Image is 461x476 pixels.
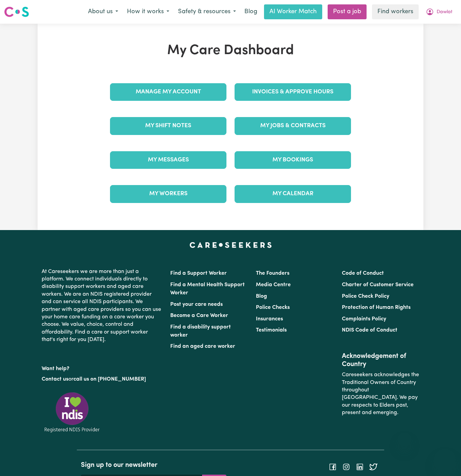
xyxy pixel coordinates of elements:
[235,185,351,203] a: My Calendar
[398,433,411,446] iframe: Close message
[170,313,228,318] a: Become a Care Worker
[437,8,453,16] span: Dawlat
[342,271,384,276] a: Code of Conduct
[342,316,386,322] a: Complaints Policy
[170,282,245,296] a: Find a Mental Health Support Worker
[342,327,397,333] a: NDIS Code of Conduct
[256,305,290,310] a: Police Checks
[42,391,103,433] img: Registered NDIS provider
[256,294,267,299] a: Blog
[342,352,419,368] h2: Acknowledgement of Country
[110,117,226,135] a: My Shift Notes
[256,282,291,288] a: Media Centre
[369,464,377,470] a: Follow Careseekers on Twitter
[235,151,351,169] a: My Bookings
[235,83,351,101] a: Invoices & Approve Hours
[42,362,162,372] p: Want help?
[170,302,223,307] a: Post your care needs
[110,151,226,169] a: My Messages
[110,83,226,101] a: Manage My Account
[4,4,29,20] a: Careseekers logo
[42,377,68,382] a: Contact us
[342,294,389,299] a: Police Check Policy
[4,6,29,18] img: Careseekers logo
[170,271,227,276] a: Find a Support Worker
[342,368,419,419] p: Careseekers acknowledges the Traditional Owners of Country throughout [GEOGRAPHIC_DATA]. We pay o...
[240,4,261,19] a: Blog
[190,242,272,248] a: Careseekers home page
[81,461,226,469] h2: Sign up to our newsletter
[421,5,457,19] button: My Account
[372,4,419,19] a: Find workers
[329,464,337,470] a: Follow Careseekers on Facebook
[328,4,367,19] a: Post a job
[342,305,411,310] a: Protection of Human Rights
[256,271,289,276] a: The Founders
[84,5,123,19] button: About us
[42,373,162,386] p: or
[342,464,350,470] a: Follow Careseekers on Instagram
[342,282,414,288] a: Charter of Customer Service
[170,324,231,338] a: Find a disability support worker
[235,117,351,135] a: My Jobs & Contracts
[434,449,456,471] iframe: Button to launch messaging window
[264,4,322,19] a: AI Worker Match
[174,5,240,19] button: Safety & resources
[356,464,364,470] a: Follow Careseekers on LinkedIn
[256,327,287,333] a: Testimonials
[170,344,235,349] a: Find an aged care worker
[42,265,162,346] p: At Careseekers we are more than just a platform. We connect individuals directly to disability su...
[106,43,355,59] h1: My Care Dashboard
[110,185,226,203] a: My Workers
[256,316,283,322] a: Insurances
[73,377,146,382] a: call us on [PHONE_NUMBER]
[123,5,174,19] button: How it works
